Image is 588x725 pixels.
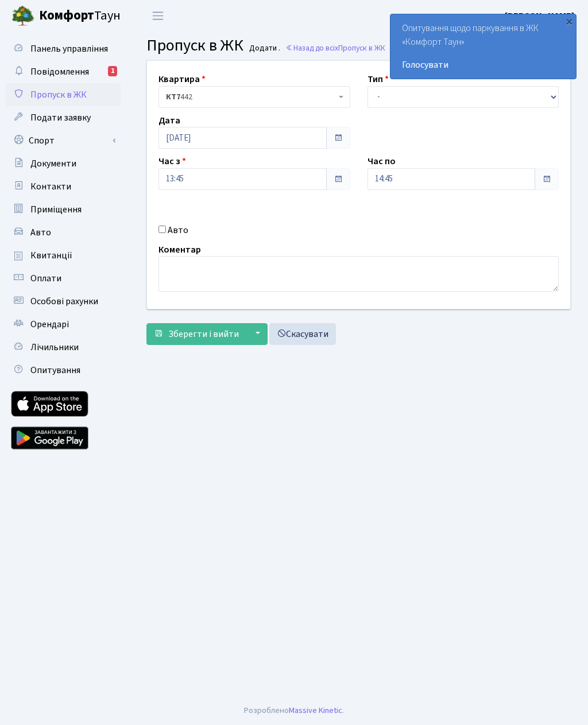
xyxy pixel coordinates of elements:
span: Зберегти і вийти [168,328,239,340]
span: Орендарі [30,318,69,331]
span: Подати заявку [30,111,91,124]
a: Лічильники [6,336,121,359]
img: logo.png [11,5,34,28]
button: Переключити навігацію [144,6,172,25]
label: Авто [168,223,188,237]
a: Оплати [6,267,121,290]
label: Коментар [158,242,201,256]
a: [PERSON_NAME] [505,9,574,23]
div: × [563,15,575,27]
span: Документи [30,157,76,170]
a: Massive Kinetic [289,704,342,716]
a: Контакти [6,175,121,198]
a: Орендарі [6,313,121,336]
span: <b>КТ7</b>&nbsp;&nbsp;&nbsp;442 [166,91,336,103]
a: Опитування [6,359,121,382]
a: Особові рахунки [6,290,121,313]
span: Опитування [30,364,80,377]
span: Квитанції [30,249,72,262]
small: Додати . [247,44,280,53]
label: Час по [367,154,396,168]
span: Авто [30,226,51,239]
span: Повідомлення [30,65,89,78]
a: Подати заявку [6,106,121,129]
span: Приміщення [30,203,82,216]
span: Пропуск в ЖК [146,34,243,57]
span: <b>КТ7</b>&nbsp;&nbsp;&nbsp;442 [158,86,350,108]
a: Скасувати [269,323,336,345]
span: Лічильники [30,341,79,354]
span: Пропуск в ЖК [338,42,385,53]
label: Квартира [158,72,206,86]
span: Пропуск в ЖК [30,88,87,101]
div: Розроблено . [244,704,344,717]
a: Приміщення [6,198,121,221]
b: Комфорт [39,6,94,25]
span: Панель управління [30,42,108,55]
a: Документи [6,152,121,175]
b: [PERSON_NAME] [505,10,574,22]
div: Опитування щодо паркування в ЖК «Комфорт Таун» [390,14,576,79]
a: Пропуск в ЖК [6,83,121,106]
a: Голосувати [402,58,564,72]
button: Зберегти і вийти [146,323,246,345]
a: Спорт [6,129,121,152]
span: Особові рахунки [30,295,98,308]
span: Контакти [30,180,71,193]
label: Час з [158,154,186,168]
b: КТ7 [166,91,180,103]
a: Авто [6,221,121,244]
div: 1 [108,66,117,76]
label: Тип [367,72,389,86]
a: Повідомлення1 [6,60,121,83]
label: Дата [158,113,180,127]
span: Таун [39,6,121,26]
a: Назад до всіхПропуск в ЖК [285,42,385,53]
span: Оплати [30,272,61,285]
a: Квитанції [6,244,121,267]
a: Панель управління [6,37,121,60]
